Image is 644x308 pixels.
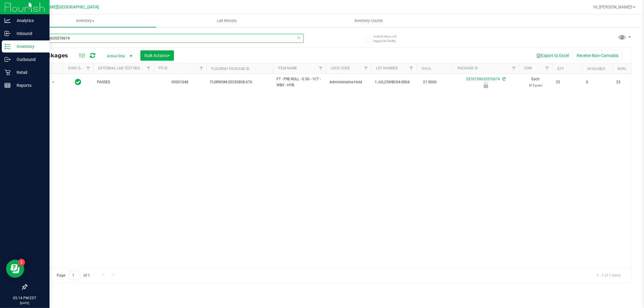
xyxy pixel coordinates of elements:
span: 25 [616,79,639,85]
inline-svg: Outbound [5,56,11,62]
a: Lock Code [331,66,350,70]
a: Filter [316,63,326,74]
div: Administrative Hold [452,82,520,88]
a: Lab Results [156,14,298,27]
p: 05:14 PM EDT [3,295,47,301]
span: 0 [586,79,609,85]
span: Inventory Counts [346,18,391,24]
a: External Lab Test Result [98,66,146,70]
inline-svg: Inventory [5,43,11,49]
a: Filter [542,63,552,74]
span: FLSRWGM-20250808-676 [210,79,269,85]
a: Filter [361,63,371,74]
a: Flourish Package ID [211,67,249,71]
span: All Packages [31,52,74,59]
p: Retail [11,69,47,76]
a: Filter [509,63,519,74]
button: Receive Non-Cannabis [573,50,623,61]
p: Analytics [11,17,47,24]
a: Qty [557,67,564,71]
a: Filter [83,63,93,74]
a: UOM [524,66,532,70]
a: Filter [406,63,416,74]
span: [PERSON_NAME][GEOGRAPHIC_DATA] [24,5,99,10]
a: 00001048 [172,80,189,84]
p: Reports [11,82,47,89]
span: select [50,78,57,87]
span: 1 - 1 of 1 items [592,271,626,280]
input: Search Package ID, Item Name, SKU, Lot or Part Number... [27,34,304,43]
p: Inbound [11,30,47,37]
inline-svg: Inbound [5,30,11,37]
span: Bulk Actions [144,53,170,58]
a: PO ID [159,66,168,70]
a: THC% [421,67,431,71]
button: Export to Excel [532,50,573,61]
span: Inventory [14,18,156,24]
span: Lab Results [209,18,245,24]
inline-svg: Reports [5,82,11,88]
a: Sync Status [68,66,91,70]
span: Include items not tagged for facility [373,34,404,43]
span: 25 [556,79,579,85]
a: Item Name [278,66,297,70]
input: 1 [69,271,80,280]
span: Administrative Hold [329,79,367,85]
a: Filter [197,63,207,74]
span: Hi, [PERSON_NAME]! [593,5,633,9]
a: Available [587,67,605,71]
a: 5576759635570674 [466,77,500,81]
p: (0.5 g ea.) [523,82,549,88]
span: PASSED [97,79,150,85]
span: In Sync [75,78,82,86]
span: 21.9000 [420,78,440,87]
span: Page of 1 [52,271,95,280]
span: 1-JUL25WBV04-0804 [375,79,413,85]
inline-svg: Analytics [5,17,11,24]
span: Each [523,76,549,88]
a: Package ID [457,66,478,70]
p: Outbound [11,56,47,63]
a: Inventory Counts [298,14,439,27]
span: Sync from Compliance System [501,77,505,81]
p: Inventory [11,43,47,50]
span: FT - PRE-ROLL - 0.5G - 1CT - WBV - HYB [277,76,322,88]
inline-svg: Retail [5,69,11,75]
iframe: Resource center unread badge [18,259,25,266]
iframe: Resource center [6,260,24,278]
a: Lot Number [376,66,398,70]
button: Bulk Actions [140,50,174,61]
a: Filter [144,63,154,74]
a: Inventory [14,14,156,27]
span: Clear [297,34,301,42]
p: [DATE] [3,301,47,305]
